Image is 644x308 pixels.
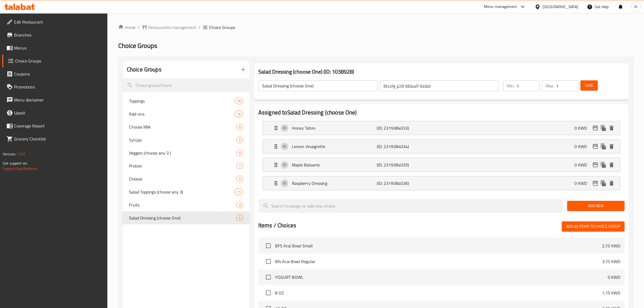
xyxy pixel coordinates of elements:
[292,162,377,168] p: Maple Balsamic
[574,143,591,150] p: 0 KWD
[574,180,591,186] p: 0 KWD
[123,107,250,120] div: Add-ons16
[123,172,250,185] div: Cheese2
[14,71,103,77] span: Coupons
[3,165,37,172] a: Support.OpsPlatform
[237,215,243,221] span: 4
[237,202,243,208] span: 3
[209,24,235,31] span: Choice Groups
[123,185,250,198] div: Salad Toppings (choose any 3)11
[602,243,620,249] p: 2.75 KWD
[2,132,108,145] a: Grocery Checklist
[2,54,108,67] a: Choice Groups
[118,24,633,31] nav: breadcrumb
[14,84,103,90] span: Promotions
[585,82,593,89] span: Save
[580,80,598,90] button: Save
[129,202,236,208] span: Fruits
[123,198,250,211] div: Fruits3
[3,150,16,158] span: Version:
[258,119,625,137] li: Expand
[2,41,108,54] a: Menus
[591,179,599,187] button: edit
[123,78,250,92] input: search
[607,179,616,187] button: delete
[138,24,140,31] li: /
[129,111,235,117] span: Add-ons
[377,180,433,186] p: (ID: 2319384036)
[258,156,625,174] li: Expand
[237,163,243,169] span: 1
[263,287,274,299] span: Select choice
[123,146,250,159] div: Veggies (choose any 3 )9
[275,274,608,280] span: YOGURT BOWL
[591,124,599,132] button: edit
[235,189,243,195] div: Choices
[118,24,136,31] a: Home
[258,137,625,156] li: Expand
[129,189,235,195] span: Salad Toppings (choose any 3)
[263,271,274,283] span: Select choice
[2,80,108,93] a: Promotions
[275,290,602,296] span: 8 OZ
[236,215,243,221] div: Choices
[3,160,28,167] span: Get support on:
[292,125,377,131] p: Honey Tahini
[118,40,157,52] span: Choice Groups
[275,243,602,249] span: BFS Acai Bowl Small
[14,110,103,116] span: Upsell
[607,124,616,132] button: delete
[129,150,236,156] span: Veggies (choose any 3 )
[292,143,377,150] p: Lemon Vinaigrette
[129,137,236,143] span: Syrups
[607,142,616,150] button: delete
[263,121,620,135] div: Expand
[123,159,250,172] div: Protein1
[237,150,243,156] span: 9
[546,83,554,89] p: Max:
[507,83,514,89] p: Min:
[292,180,377,186] p: Raspberry Dressing
[602,290,620,296] p: 1.75 KWD
[14,45,103,51] span: Menus
[258,221,296,230] h2: Items / Choices
[123,94,250,107] div: Toppings16
[2,67,108,80] a: Coupons
[2,15,108,28] a: Edit Restaurant
[258,109,625,117] h2: Assigned to Salad Dressing (choose One)
[235,99,243,104] span: 16
[608,274,620,280] p: 0 KWD
[607,161,616,169] button: delete
[574,162,591,168] p: 0 KWD
[258,67,625,76] h3: Salad Dressing (choose One) (ID: 1038928)
[263,240,274,251] span: Select choice
[129,98,235,104] span: Toppings
[484,4,517,10] div: Menu-management
[15,58,103,64] span: Choice Groups
[263,176,620,190] div: Expand
[235,112,243,117] span: 16
[263,158,620,172] div: Expand
[258,174,625,192] li: Expand
[377,125,433,131] p: (ID: 2319384033)
[142,24,196,31] a: Restaurants management
[263,256,274,267] span: Select choice
[236,176,243,182] div: Choices
[14,136,103,142] span: Grocery Checklist
[572,202,620,209] span: Add New
[634,4,638,10] span: M
[17,150,25,158] span: 1.0.0
[237,137,243,143] span: 5
[2,106,108,119] a: Upsell
[127,65,161,74] h2: Choice Groups
[14,97,103,103] span: Menu disclaimer
[123,211,250,224] div: Salad Dressing (choose One)4
[14,19,103,25] span: Edit Restaurant
[129,163,236,169] span: Protein
[591,161,599,169] button: edit
[148,24,196,31] span: Restaurants management
[129,176,236,182] span: Cheese
[123,120,250,133] div: Choose Milk6
[235,189,243,195] span: 11
[14,32,103,38] span: Branches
